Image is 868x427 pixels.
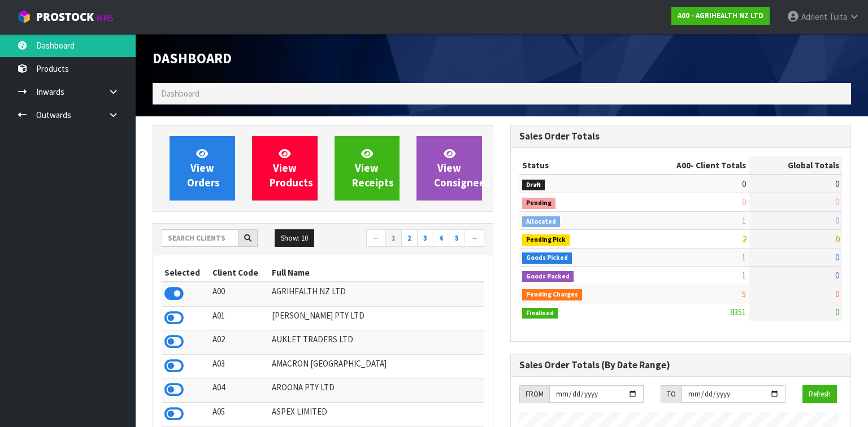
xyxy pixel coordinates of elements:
[269,330,484,354] td: AUKLET TRADERS LTD
[522,308,558,319] span: Finalised
[522,216,560,228] span: Allocated
[519,360,842,371] h3: Sales Order Totals (By Date Range)
[835,289,839,299] span: 0
[742,178,746,189] span: 0
[835,215,839,226] span: 0
[522,289,582,300] span: Pending Charges
[802,385,837,403] button: Refresh
[434,147,491,189] span: View Consignees
[153,49,232,67] span: Dashboard
[742,270,746,281] span: 1
[742,252,746,263] span: 1
[96,12,114,23] small: WMS
[269,282,484,306] td: AGRIHEALTH NZ LTD
[416,136,482,201] a: ViewConsignees
[352,147,394,189] span: View Receipts
[433,229,449,247] a: 4
[269,264,484,282] th: Full Name
[210,402,270,426] td: A05
[829,11,847,22] span: Tuita
[269,378,484,402] td: AROONA PTY LTD
[742,289,746,299] span: 5
[676,160,691,171] span: A00
[269,354,484,378] td: AMACRON [GEOGRAPHIC_DATA]
[269,402,484,426] td: ASPEX LIMITED
[275,229,314,247] button: Show: 10
[835,178,839,189] span: 0
[742,233,746,244] span: 2
[417,229,433,247] a: 3
[161,88,199,99] span: Dashboard
[678,11,763,20] strong: A00 - AGRIHEALTH NZ LTD
[522,234,570,246] span: Pending Pick
[835,197,839,207] span: 0
[522,252,572,264] span: Goods Picked
[801,11,827,22] span: Adrient
[522,198,555,209] span: Pending
[449,229,465,247] a: 5
[210,282,270,306] td: A00
[269,306,484,330] td: [PERSON_NAME] PTY LTD
[661,385,682,403] div: TO
[730,307,746,317] span: 8351
[835,307,839,317] span: 0
[162,264,210,282] th: Selected
[331,229,484,249] nav: Page navigation
[522,271,574,282] span: Goods Packed
[749,156,842,175] th: Global Totals
[385,229,402,247] a: 1
[522,180,545,191] span: Draft
[465,229,484,247] a: →
[210,354,270,378] td: A03
[17,10,31,24] img: cube-alt.png
[626,156,749,175] th: - Client Totals
[210,330,270,354] td: A02
[252,136,318,201] a: ViewProducts
[210,306,270,330] td: A01
[162,229,238,247] input: Search clients
[671,7,770,25] a: A00 - AGRIHEALTH NZ LTD
[519,156,626,175] th: Status
[335,136,400,201] a: ViewReceipts
[210,378,270,402] td: A04
[519,385,549,403] div: FROM
[187,147,220,189] span: View Orders
[835,270,839,281] span: 0
[519,131,842,142] h3: Sales Order Totals
[401,229,418,247] a: 2
[270,147,313,189] span: View Products
[366,229,386,247] a: ←
[742,215,746,226] span: 1
[835,252,839,263] span: 0
[742,197,746,207] span: 0
[170,136,235,201] a: ViewOrders
[210,264,270,282] th: Client Code
[36,10,94,24] span: ProStock
[835,233,839,244] span: 0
